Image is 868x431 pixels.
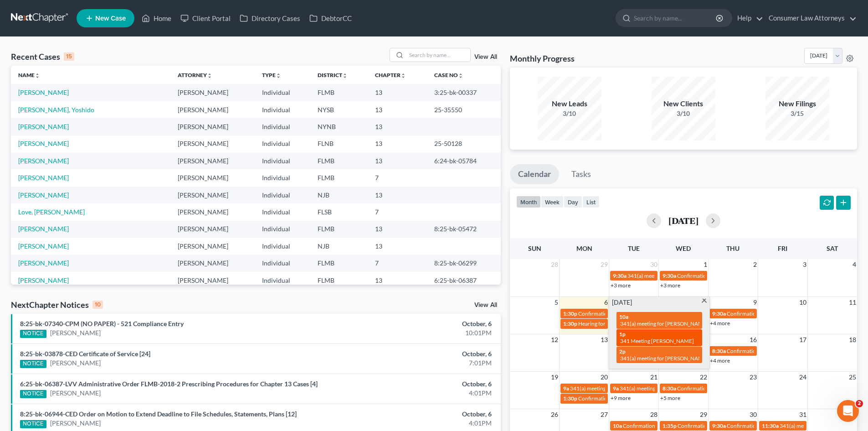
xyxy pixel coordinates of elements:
a: [PERSON_NAME] [18,174,69,182]
span: 29 [600,259,609,270]
div: NOTICE [20,420,46,428]
a: Love, [PERSON_NAME] [18,208,85,216]
a: DebtorCC [305,10,356,26]
div: October, 6 [340,379,492,389]
span: 6 [603,297,609,308]
a: Directory Cases [235,10,305,26]
td: Individual [255,238,310,254]
a: Home [137,10,176,26]
a: Consumer Law Attorneys [764,10,857,26]
span: 25 [848,372,857,383]
div: 3/15 [765,109,829,118]
span: Wed [676,244,691,252]
td: Individual [255,203,310,220]
span: New Case [95,15,126,22]
i: unfold_more [342,73,348,78]
td: NJB [310,187,368,203]
input: Search by name... [406,48,470,62]
span: 13 [600,334,609,345]
a: View All [474,54,497,60]
td: Individual [255,221,310,238]
td: Individual [255,101,310,118]
span: Confirmation hearing for [PERSON_NAME] [727,310,830,317]
div: New Filings [765,99,829,109]
a: [PERSON_NAME], Yoshido [18,106,94,114]
div: 15 [64,52,74,61]
td: Individual [255,118,310,135]
td: FLMB [310,169,368,186]
td: 13 [368,135,427,152]
a: 8:25-bk-06944-CED Order on Motion to Extend Deadline to File Schedules, Statements, Plans [12] [20,410,297,418]
span: 18 [848,334,857,345]
button: month [516,196,541,208]
span: 1:30p [563,310,577,317]
span: 17 [798,334,807,345]
i: unfold_more [458,73,463,78]
i: unfold_more [35,73,40,78]
span: 16 [749,334,758,345]
span: 11:30a [762,422,779,429]
td: Individual [255,187,310,203]
td: FLMB [310,221,368,238]
span: Confirmation hearing for [PERSON_NAME] [578,395,682,402]
span: 9:30a [712,422,726,429]
a: Tasks [563,164,599,184]
td: FLMB [310,255,368,272]
span: 12 [550,334,559,345]
td: FLMB [310,152,368,169]
a: Typeunfold_more [262,72,281,78]
button: week [541,196,564,208]
span: 20 [600,372,609,383]
span: 29 [699,409,708,420]
td: 8:25-bk-06299 [427,255,501,272]
td: [PERSON_NAME] [170,101,255,118]
a: +4 more [710,320,730,327]
td: FLMB [310,84,368,101]
span: Confirmation hearing for [PERSON_NAME] [677,272,781,279]
a: [PERSON_NAME] [50,419,101,428]
a: +4 more [710,357,730,364]
span: 9 [752,297,758,308]
span: Confirmation Hearing [PERSON_NAME] [677,385,773,392]
span: 10a [613,422,622,429]
div: 4:01PM [340,389,492,398]
td: [PERSON_NAME] [170,221,255,238]
span: 1 [703,259,708,270]
span: Confirmation Hearing for [PERSON_NAME] [678,422,782,429]
td: [PERSON_NAME] [170,238,255,254]
td: [PERSON_NAME] [170,152,255,169]
a: [PERSON_NAME] [50,389,101,398]
div: October, 6 [340,319,492,328]
div: 3/10 [652,109,715,118]
a: Chapterunfold_more [375,72,406,78]
span: 1:30p [563,395,577,402]
span: Confirmation hearing for [PERSON_NAME] [578,310,682,317]
td: 25-50128 [427,135,501,152]
td: [PERSON_NAME] [170,135,255,152]
td: FLNB [310,135,368,152]
a: Case Nounfold_more [434,72,463,78]
span: Sun [528,244,541,252]
a: [PERSON_NAME] [50,358,101,368]
span: 341 Meeting [PERSON_NAME] [620,338,694,344]
span: Thu [726,244,740,252]
td: [PERSON_NAME] [170,84,255,101]
a: Nameunfold_more [18,72,40,78]
a: [PERSON_NAME] [18,191,69,199]
td: [PERSON_NAME] [170,203,255,220]
div: New Leads [538,99,601,109]
a: [PERSON_NAME] [18,259,69,267]
span: 3 [802,259,807,270]
div: NextChapter Notices [11,299,103,310]
div: NOTICE [20,360,46,368]
span: 341(a) meeting for [PERSON_NAME] [627,272,715,279]
div: NOTICE [20,390,46,398]
a: Help [733,10,763,26]
span: 5 [554,297,559,308]
div: 4:01PM [340,419,492,428]
td: 13 [368,238,427,254]
td: 13 [368,221,427,238]
td: FLMB [310,272,368,289]
a: 8:25-bk-03878-CED Certificate of Service [24] [20,350,150,358]
a: [PERSON_NAME] [18,225,69,233]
